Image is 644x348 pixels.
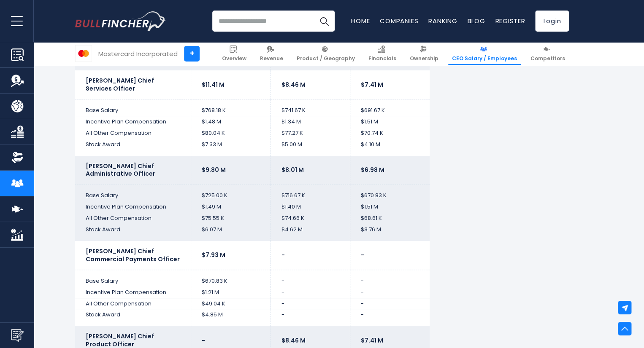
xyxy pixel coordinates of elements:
[281,80,305,89] b: $8.46 M
[380,16,418,25] a: Companies
[75,213,191,224] td: All Other Compensation
[271,287,350,298] td: -
[350,201,430,213] td: $1.51 M
[191,213,271,224] td: $75.55 K
[202,251,225,259] b: $7.93 M
[75,287,191,298] td: Incentive Plan Compensation
[222,55,246,62] span: Overview
[86,162,155,178] b: [PERSON_NAME] Chief Administrative Officer
[11,151,24,164] img: Ownership
[535,11,569,32] a: Login
[361,166,384,174] b: $6.98 M
[410,55,438,62] span: Ownership
[75,11,166,31] img: Bullfincher logo
[86,247,180,263] b: [PERSON_NAME] Chief Commercial Payments Officer
[184,46,200,62] a: +
[191,185,271,201] td: $725.00 K
[271,185,350,201] td: $716.67 K
[75,185,191,201] td: Base Salary
[75,99,191,116] td: Base Salary
[350,116,430,128] td: $1.51 M
[191,224,271,241] td: $6.07 M
[530,55,565,62] span: Competitors
[361,251,364,259] b: -
[293,42,359,65] a: Product / Geography
[281,336,305,345] b: $8.46 M
[271,139,350,156] td: $5.00 M
[191,139,271,156] td: $7.33 M
[75,139,191,156] td: Stock Award
[271,201,350,213] td: $1.40 M
[365,42,400,65] a: Financials
[350,270,430,286] td: -
[368,55,396,62] span: Financials
[75,309,191,326] td: Stock Award
[428,16,457,25] a: Ranking
[202,166,226,174] b: $9.80 M
[271,270,350,286] td: -
[271,213,350,224] td: $74.66 K
[191,128,271,139] td: $80.04 K
[350,309,430,326] td: -
[76,46,92,62] img: MA logo
[350,185,430,201] td: $670.83 K
[191,309,271,326] td: $4.85 M
[361,336,383,345] b: $7.41 M
[75,298,191,310] td: All Other Compensation
[350,99,430,116] td: $691.67 K
[202,336,205,345] b: -
[191,116,271,128] td: $1.48 M
[495,16,525,25] a: Register
[191,298,271,310] td: $49.04 K
[281,251,284,259] b: -
[350,139,430,156] td: $4.10 M
[467,16,485,25] a: Blog
[86,76,154,93] b: [PERSON_NAME] Chief Services Officer
[75,201,191,213] td: Incentive Plan Compensation
[218,42,250,65] a: Overview
[350,213,430,224] td: $68.61 K
[351,16,370,25] a: Home
[271,298,350,310] td: -
[448,42,521,65] a: CEO Salary / Employees
[271,116,350,128] td: $1.34 M
[350,298,430,310] td: -
[75,224,191,241] td: Stock Award
[75,116,191,128] td: Incentive Plan Compensation
[98,49,178,59] div: Mastercard Incorporated
[314,11,335,32] button: Search
[271,128,350,139] td: $77.27 K
[75,270,191,286] td: Base Salary
[527,42,569,65] a: Competitors
[271,99,350,116] td: $741.67 K
[452,55,517,62] span: CEO Salary / Employees
[350,224,430,241] td: $3.76 M
[350,287,430,298] td: -
[271,224,350,241] td: $4.62 M
[191,201,271,213] td: $1.49 M
[350,128,430,139] td: $70.74 K
[191,287,271,298] td: $1.21 M
[75,11,166,31] a: Go to homepage
[202,80,225,89] b: $11.41 M
[191,99,271,116] td: $768.18 K
[256,42,287,65] a: Revenue
[191,270,271,286] td: $670.83 K
[260,55,283,62] span: Revenue
[271,309,350,326] td: -
[297,55,355,62] span: Product / Geography
[406,42,442,65] a: Ownership
[361,80,383,89] b: $7.41 M
[75,128,191,139] td: All Other Compensation
[281,166,303,174] b: $8.01 M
